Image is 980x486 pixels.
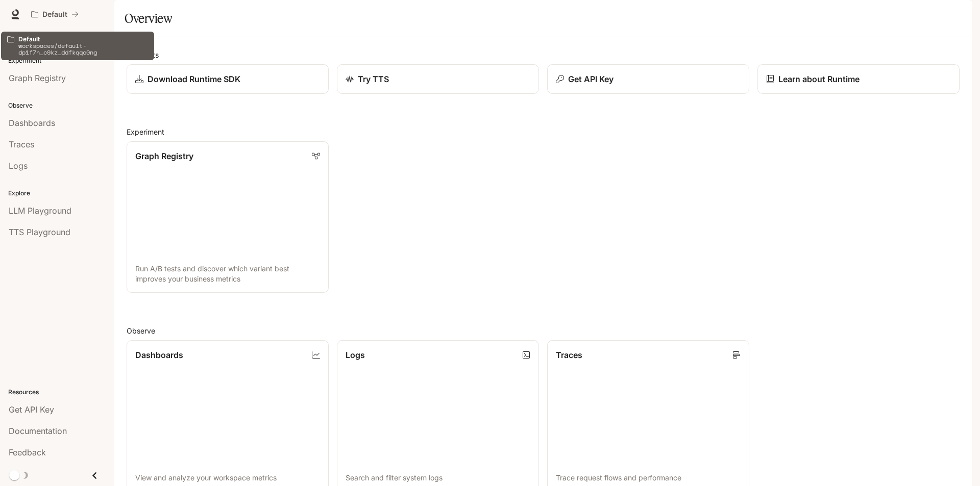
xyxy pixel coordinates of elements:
[127,141,329,293] a: Graph RegistryRun A/B tests and discover which variant best improves your business metrics
[135,264,320,284] p: Run A/B tests and discover which variant best improves your business metrics
[125,8,172,29] h1: Overview
[18,36,148,42] p: Default
[42,10,67,19] p: Default
[358,73,389,85] p: Try TTS
[135,150,193,162] p: Graph Registry
[18,42,148,56] p: workspaces/default-dp1f7h_c9kz_ddfkqqc0ng
[346,349,365,361] p: Logs
[135,349,183,361] p: Dashboards
[346,473,530,483] p: Search and filter system logs
[127,64,329,94] a: Download Runtime SDK
[135,473,320,483] p: View and analyze your workspace metrics
[127,126,960,137] h2: Experiment
[757,64,960,94] a: Learn about Runtime
[778,73,860,85] p: Learn about Runtime
[148,73,240,85] p: Download Runtime SDK
[27,4,83,24] button: All workspaces
[568,73,614,85] p: Get API Key
[556,473,741,483] p: Trace request flows and performance
[556,349,582,361] p: Traces
[547,64,749,94] button: Get API Key
[127,49,960,60] h2: Shortcuts
[337,64,539,94] a: Try TTS
[127,325,960,336] h2: Observe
